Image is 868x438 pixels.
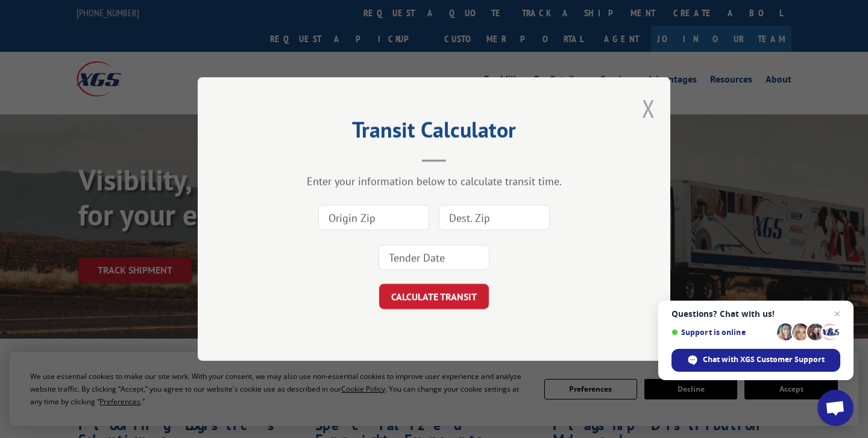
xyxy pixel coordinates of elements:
span: Chat with XGS Customer Support [703,354,825,365]
span: Support is online [671,328,773,337]
span: Questions? Chat with us! [671,309,840,319]
h2: Transit Calculator [258,121,610,144]
input: Dest. Zip [439,205,550,230]
div: Open chat [817,390,854,426]
input: Origin Zip [318,205,429,230]
div: Enter your information below to calculate transit time. [258,174,610,188]
div: Chat with XGS Customer Support [671,349,840,372]
button: Close modal [642,92,655,124]
input: Tender Date [379,245,489,270]
button: CALCULATE TRANSIT [379,284,489,309]
span: Close chat [830,307,844,321]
